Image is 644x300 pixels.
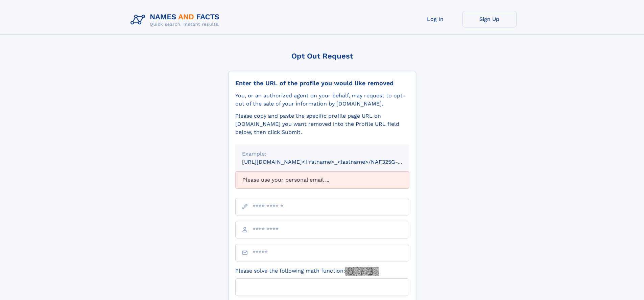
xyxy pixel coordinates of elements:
small: [URL][DOMAIN_NAME]<firstname>_<lastname>/NAF325G-xxxxxxxx [242,159,422,165]
a: Log In [408,11,462,27]
div: Opt Out Request [228,52,416,60]
div: Enter the URL of the profile you would like removed [235,79,409,87]
div: Please copy and paste the specific profile page URL on [DOMAIN_NAME] you want removed into the Pr... [235,112,409,136]
div: Please use your personal email ... [235,171,409,188]
label: Please solve the following math function: [235,267,379,276]
img: Logo Names and Facts [128,11,225,29]
div: You, or an authorized agent on your behalf, may request to opt-out of the sale of your informatio... [235,92,409,108]
a: Sign Up [462,11,517,27]
div: Example: [242,150,402,158]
